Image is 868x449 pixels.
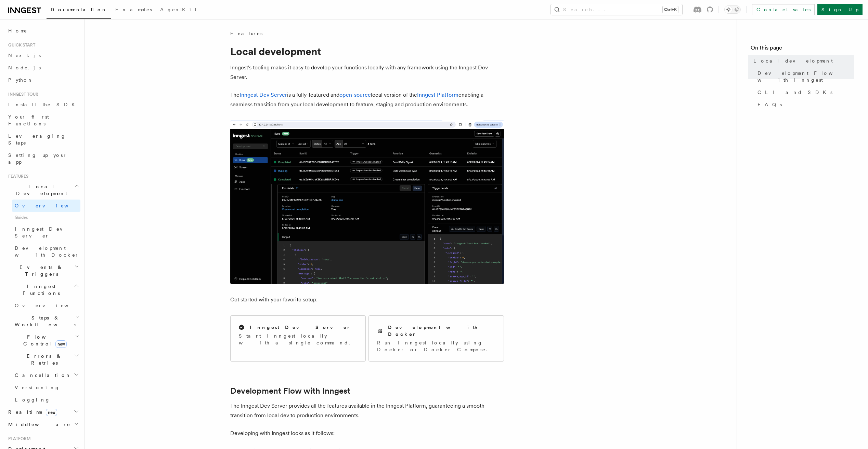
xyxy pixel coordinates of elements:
[757,101,782,108] span: FAQs
[5,174,28,179] span: Features
[752,4,815,15] a: Contact sales
[751,55,854,67] a: Local development
[5,25,80,37] a: Home
[5,280,80,299] button: Inngest Functions
[115,7,152,12] span: Examples
[15,226,73,239] span: Inngest Dev Server
[5,149,80,168] a: Setting up your app
[417,92,458,98] a: Inngest Platform
[339,92,371,98] a: open-source
[12,331,80,350] button: Flow Controlnew
[755,98,854,111] a: FAQs
[156,2,200,18] a: AgentKit
[663,6,678,13] kbd: Ctrl+K
[8,65,41,70] span: Node.js
[12,372,71,379] span: Cancellation
[46,409,57,416] span: new
[111,2,156,18] a: Examples
[230,386,350,396] a: Development Flow with Inngest
[12,299,80,312] a: Overview
[8,53,41,58] span: Next.js
[8,77,33,83] span: Python
[5,183,75,197] span: Local Development
[5,98,80,111] a: Install the SDK
[5,436,31,441] span: Platform
[551,4,682,15] button: Search...Ctrl+K
[12,242,80,261] a: Development with Docker
[5,421,70,428] span: Middleware
[15,303,85,308] span: Overview
[230,63,504,82] p: Inngest's tooling makes it easy to develop your functions locally with any framework using the In...
[12,314,76,328] span: Steps & Workflows
[5,261,80,280] button: Events & Triggers
[239,332,357,346] p: Start Inngest locally with a single command.
[5,283,74,297] span: Inngest Functions
[8,152,67,165] span: Setting up your app
[12,381,80,394] a: Versioning
[724,5,741,14] button: Toggle dark mode
[15,203,85,208] span: Overview
[5,49,80,62] a: Next.js
[8,114,49,126] span: Your first Functions
[5,406,80,418] button: Realtimenew
[15,397,50,403] span: Logging
[5,409,57,416] span: Realtime
[5,62,80,74] a: Node.js
[817,4,863,15] a: Sign Up
[5,299,80,406] div: Inngest Functions
[755,67,854,86] a: Development Flow with Inngest
[239,92,287,98] a: Inngest Dev Server
[5,92,38,97] span: Inngest tour
[12,350,80,369] button: Errors & Retries
[230,120,504,284] img: The Inngest Dev Server on the Functions page
[757,89,832,96] span: CLI and SDKs
[12,334,75,347] span: Flow Control
[368,315,504,362] a: Development with DockerRun Inngest locally using Docker or Docker Compose.
[5,180,80,200] button: Local Development
[388,324,495,338] h2: Development with Docker
[230,90,504,109] p: The is a fully-featured and local version of the enabling a seamless transition from your local d...
[12,223,80,242] a: Inngest Dev Server
[5,111,80,130] a: Your first Functions
[5,264,75,277] span: Events & Triggers
[8,133,66,146] span: Leveraging Steps
[12,200,80,212] a: Overview
[15,245,79,258] span: Development with Docker
[5,418,80,431] button: Middleware
[230,428,504,438] p: Developing with Inngest looks as it follows:
[230,295,504,304] p: Get started with your favorite setup:
[230,315,366,362] a: Inngest Dev ServerStart Inngest locally with a single command.
[8,102,79,107] span: Install the SDK
[5,130,80,149] a: Leveraging Steps
[5,42,35,48] span: Quick start
[250,324,351,331] h2: Inngest Dev Server
[12,353,74,366] span: Errors & Retries
[377,339,495,353] p: Run Inngest locally using Docker or Docker Compose.
[230,45,504,57] h1: Local development
[751,44,854,55] h4: On this page
[230,30,262,37] span: Features
[753,57,833,64] span: Local development
[5,200,80,261] div: Local Development
[8,27,27,34] span: Home
[55,340,67,348] span: new
[12,212,80,223] span: Guides
[160,7,196,12] span: AgentKit
[757,70,854,83] span: Development Flow with Inngest
[12,312,80,331] button: Steps & Workflows
[51,7,107,12] span: Documentation
[230,401,504,420] p: The Inngest Dev Server provides all the features available in the Inngest Platform, guaranteeing ...
[755,86,854,98] a: CLI and SDKs
[15,385,60,390] span: Versioning
[47,2,111,19] a: Documentation
[12,394,80,406] a: Logging
[12,369,80,381] button: Cancellation
[5,74,80,86] a: Python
